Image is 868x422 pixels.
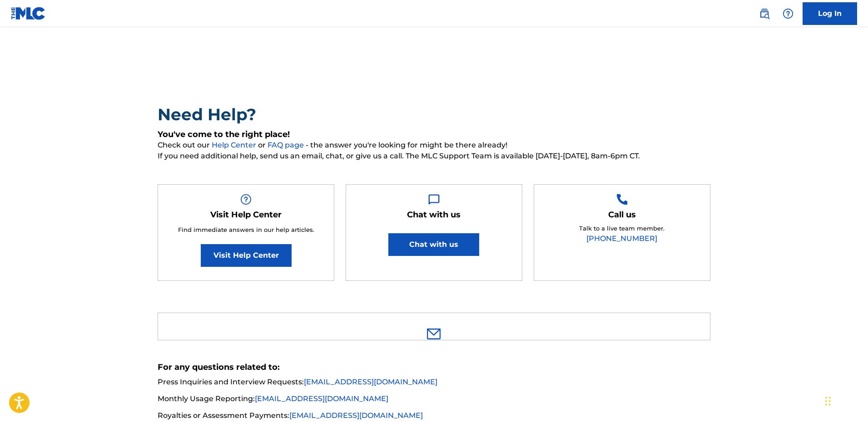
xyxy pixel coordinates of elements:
h5: Call us [608,210,636,220]
span: Check out our or - the answer you're looking for might be there already! [158,140,710,151]
img: Help Box Image [428,194,440,205]
a: [EMAIL_ADDRESS][DOMAIN_NAME] [289,411,423,420]
div: Help [779,5,797,23]
img: help [783,8,794,19]
a: Public Search [755,5,774,23]
iframe: Chat Widget [823,378,868,422]
h5: Visit Help Center [210,210,282,220]
h5: You've come to the right place! [158,129,710,140]
img: 0ff00501b51b535a1dc6.svg [427,329,441,339]
a: [EMAIL_ADDRESS][DOMAIN_NAME] [255,394,388,403]
h5: For any questions related to: [158,362,710,373]
img: search [759,8,770,19]
img: MLC Logo [11,7,46,20]
h2: Need Help? [158,104,710,125]
button: Chat with us [388,233,479,256]
a: [EMAIL_ADDRESS][DOMAIN_NAME] [304,378,437,386]
li: Press Inquiries and Interview Requests: [158,377,710,393]
a: [PHONE_NUMBER] [586,234,657,243]
a: Log In [803,2,857,25]
div: Arrastrar [825,388,831,415]
span: If you need additional help, send us an email, chat, or give us a call. The MLC Support Team is a... [158,151,710,162]
li: Monthly Usage Reporting: [158,393,710,410]
p: Talk to a live team member. [579,224,665,233]
a: Visit Help Center [201,244,292,267]
div: Widget de chat [823,378,868,422]
h5: Chat with us [407,210,461,220]
span: Find immediate answers in our help articles. [178,226,314,233]
img: Help Box Image [240,194,252,205]
a: FAQ page [268,141,306,149]
a: Help Center [212,141,258,149]
img: Help Box Image [616,194,628,205]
